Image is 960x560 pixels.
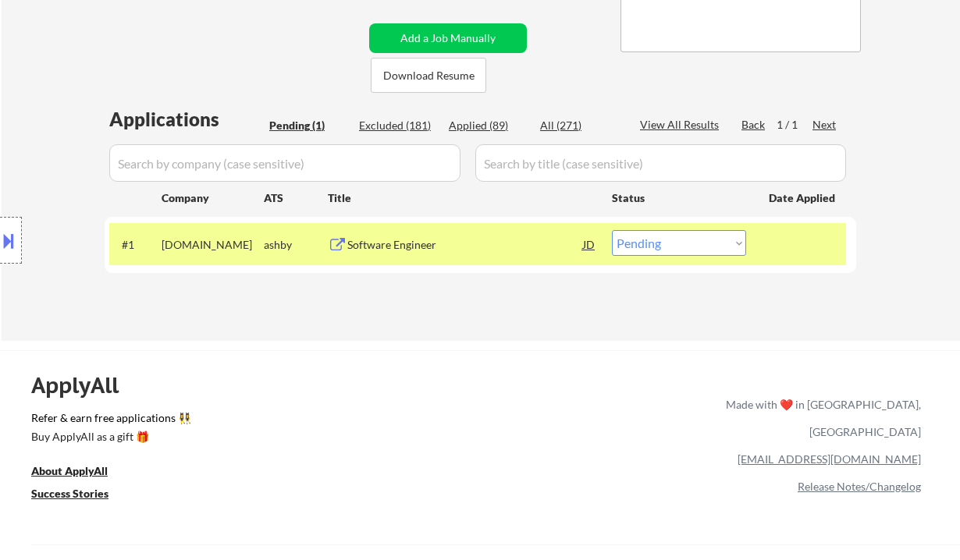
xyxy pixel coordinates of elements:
div: Made with ❤️ in [GEOGRAPHIC_DATA], [GEOGRAPHIC_DATA] [720,391,921,445]
div: Applied (89) [449,118,527,133]
div: Buy ApplyAll as a gift 🎁 [31,431,187,442]
div: Pending (1) [269,118,347,133]
u: Success Stories [31,487,108,500]
u: About ApplyAll [31,464,108,477]
input: Search by company (case sensitive) [109,144,460,182]
div: Excluded (181) [359,118,437,133]
div: Date Applied [769,190,837,206]
div: ApplyAll [31,372,137,399]
div: Software Engineer [347,237,583,253]
div: View All Results [640,117,724,133]
button: Download Resume [371,58,486,93]
a: Refer & earn free applications 👯‍♀️ [31,413,400,429]
a: [EMAIL_ADDRESS][DOMAIN_NAME] [738,452,921,466]
a: Success Stories [31,486,130,505]
div: ATS [264,190,328,206]
a: About ApplyAll [31,463,130,483]
div: JD [581,230,597,258]
input: Search by title (case sensitive) [475,144,846,182]
div: All (271) [540,118,618,133]
div: Back [741,117,766,133]
a: Buy ApplyAll as a gift 🎁 [31,429,187,448]
div: ashby [264,237,328,253]
div: 1 / 1 [777,117,812,133]
div: Next [812,117,837,133]
a: Release Notes/Changelog [798,480,921,493]
button: Add a Job Manually [369,23,527,53]
div: Title [328,190,597,206]
div: Status [612,183,746,211]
